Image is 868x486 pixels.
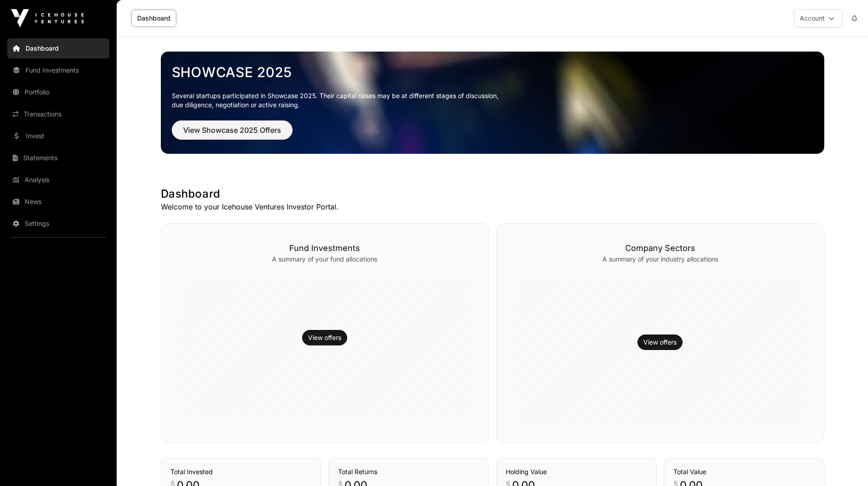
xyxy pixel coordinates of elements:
h3: Total Returns [338,467,479,476]
button: View offers [637,334,683,350]
button: Account [794,9,842,27]
p: A summary of your fund allocations [180,255,470,264]
button: View offers [302,330,347,345]
span: View Showcase 2025 Offers [183,125,281,136]
a: View offers [643,338,677,347]
h3: Company Sectors [515,242,806,255]
p: Several startups participated in Showcase 2025. Their capital raises may be at different stages o... [172,91,813,110]
a: Transactions [7,104,109,124]
a: Portfolio [7,82,109,102]
a: Settings [7,214,109,234]
a: Dashboard [7,38,109,58]
a: View offers [308,333,341,342]
img: Icehouse Ventures Logo [11,9,84,27]
h3: Total Invested [170,467,312,476]
a: Statements [7,148,109,168]
a: Dashboard [131,10,176,27]
a: Showcase 2025 [172,64,813,80]
h3: Holding Value [506,467,647,476]
p: A summary of your industry allocations [515,255,806,264]
a: Analysis [7,170,109,190]
button: View Showcase 2025 Offers [172,120,293,140]
a: News [7,192,109,212]
p: Welcome to your Icehouse Ventures Investor Portal. [161,201,824,212]
h3: Total Value [673,467,815,476]
a: Invest [7,126,109,146]
a: View Showcase 2025 Offers [172,130,293,139]
a: Fund Investments [7,60,109,80]
h3: Fund Investments [180,242,470,255]
h1: Dashboard [161,187,824,201]
img: Showcase 2025 [161,52,824,154]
